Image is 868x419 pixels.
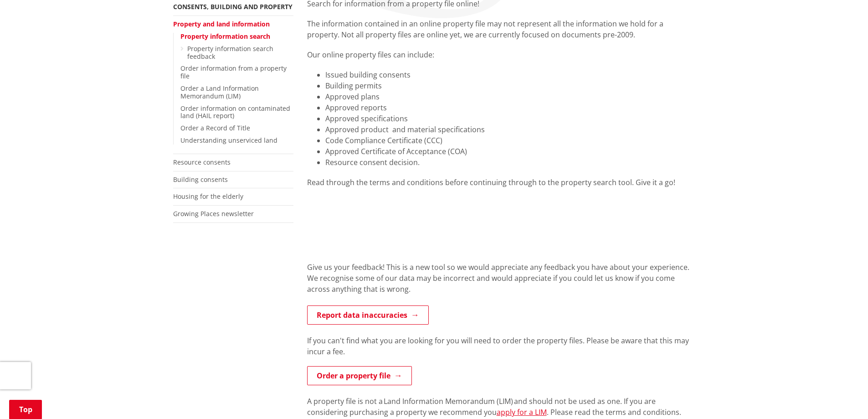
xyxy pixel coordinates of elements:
li: Approved product and material specifications [325,124,695,135]
a: Property information search feedback [187,44,273,61]
a: Order information on contaminated land (HAIL report) [180,104,290,120]
li: Approved plans [325,91,695,102]
a: Resource consents [173,158,231,166]
li: Approved specifications [325,113,695,124]
a: Property information search [180,32,270,41]
a: Growing Places newsletter [173,209,254,218]
a: apply for a LIM [497,407,547,417]
a: Order a Record of Title [180,124,250,132]
a: Consents, building and property [173,2,293,11]
li: Approved reports [325,102,695,113]
li: Issued building consents [325,69,695,80]
a: Property and land information [173,20,270,28]
li: Code Compliance Certificate (CCC) [325,135,695,146]
div: Read through the terms and conditions before continuing through to the property search tool. Give... [307,177,695,188]
li: Approved Certificate of Acceptance (COA) [325,146,695,157]
a: Order a property file [307,366,412,385]
li: Resource consent decision. [325,157,695,168]
p: If you can't find what you are looking for you will need to order the property files. Please be a... [307,335,695,357]
a: Building consents [173,175,228,184]
a: Order a Land Information Memorandum (LIM) [180,84,259,100]
div: Give us your feedback! This is a new tool so we would appreciate any feedback you have about your... [307,262,695,305]
a: Report data inaccuracies [307,305,429,325]
li: Building permits [325,80,695,91]
a: Housing for the elderly [173,192,243,201]
a: Order information from a property file [180,64,287,80]
a: Understanding unserviced land [180,136,277,145]
iframe: Messenger Launcher [826,381,859,414]
span: Our online property files can include: [307,50,434,60]
a: Top [9,400,42,419]
p: The information contained in an online property file may not represent all the information we hol... [307,18,695,40]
